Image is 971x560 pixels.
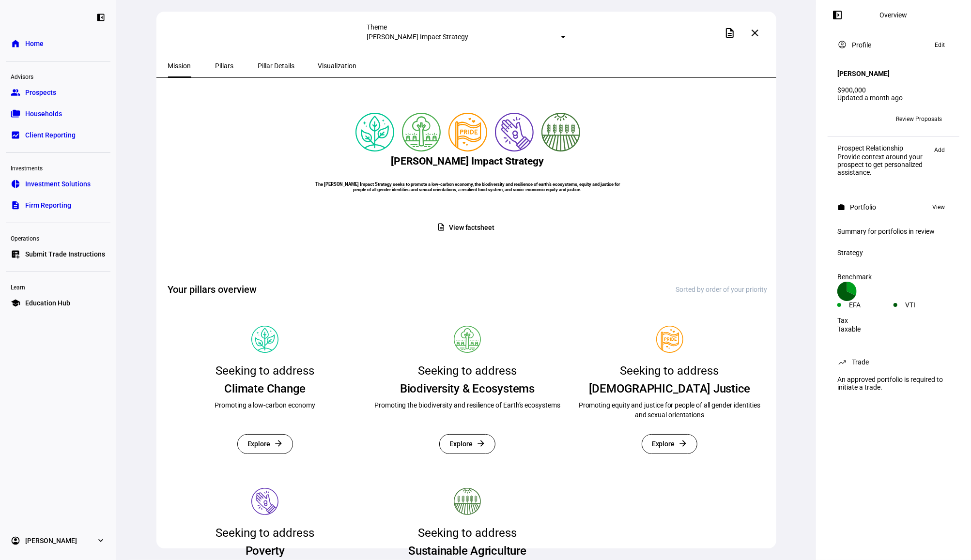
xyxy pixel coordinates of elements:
div: Benchmark [837,273,950,281]
div: Advisors [6,69,110,83]
div: VTI [905,301,950,309]
div: Sorted by order of your priority [676,286,768,293]
span: Investment Solutions [25,179,91,189]
button: Edit [930,39,950,51]
button: Add [929,144,950,156]
mat-icon: trending_up [837,357,847,367]
mat-icon: close [749,27,761,39]
div: Poverty [246,543,285,559]
div: Strategy [837,249,950,257]
eth-mat-symbol: expand_more [96,536,106,545]
button: Explore [237,434,293,454]
eth-mat-symbol: pie_chart [11,179,20,189]
div: Promoting the biodiversity and resilience of Earth’s ecosystems [374,400,560,420]
img: deforestation.colored.svg [402,113,441,151]
a: bid_landscapeClient Reporting [6,125,110,145]
a: folder_copyHouseholds [6,104,110,123]
mat-icon: account_circle [837,40,847,49]
span: Education Hub [25,298,70,308]
span: Explore [449,435,473,454]
div: Biodiversity & Ecosystems [400,381,535,396]
mat-icon: arrow_forward [476,439,486,448]
h2: Your pillars overview [168,283,257,296]
eth-mat-symbol: folder_copy [11,109,20,119]
eth-panel-overview-card-header: Portfolio [837,201,950,213]
mat-icon: left_panel_open [832,9,843,21]
div: Profile [852,41,871,49]
span: Prospects [25,88,56,97]
div: Learn [6,280,110,293]
div: An approved portfolio is required to initiate a trade. [832,372,956,395]
span: Pillars [216,62,234,69]
div: EFA [849,301,894,309]
img: Pillar icon [251,326,278,353]
span: Households [25,109,62,119]
img: lgbtqJustice.colored.svg [448,113,487,151]
span: [PERSON_NAME] [25,536,77,545]
div: Seeking to address [216,523,314,543]
span: Edit [935,39,945,51]
div: Prospect Relationship [837,144,929,152]
mat-icon: arrow_forward [678,439,688,448]
button: Review Proposals [888,111,950,127]
eth-mat-symbol: bid_landscape [11,130,20,140]
h6: The [PERSON_NAME] Impact Strategy seeks to promote a low-carbon economy, the biodiversity and res... [310,182,625,192]
div: Theme [367,23,565,31]
div: Summary for portfolios in review [837,227,950,235]
eth-panel-overview-card-header: Profile [837,39,950,51]
span: Submit Trade Instructions [25,249,105,259]
span: Firm Reporting [25,200,71,210]
span: Home [25,39,44,48]
div: Seeking to address [418,523,517,543]
div: Promoting a low-carbon economy [215,400,315,420]
h2: [PERSON_NAME] Impact Strategy [391,155,544,167]
div: Investments [6,161,110,174]
img: climateChange.colored.svg [355,113,394,151]
mat-select-trigger: [PERSON_NAME] Impact Strategy [367,33,468,41]
span: Add [934,144,945,156]
a: groupProspects [6,83,110,102]
div: [DEMOGRAPHIC_DATA] Justice [589,381,751,396]
button: Explore [439,434,495,454]
span: Mission [168,62,191,69]
mat-icon: description [437,223,446,231]
eth-mat-symbol: account_circle [11,536,20,545]
img: Pillar icon [656,326,683,353]
span: Visualization [318,62,357,69]
eth-mat-symbol: description [11,200,20,210]
a: descriptionFirm Reporting [6,196,110,215]
span: Client Reporting [25,130,76,140]
button: Explore [642,434,698,454]
div: Provide context around your prospect to get personalized assistance. [837,153,929,176]
img: poverty.colored.svg [495,113,534,151]
eth-mat-symbol: group [11,88,20,97]
div: Overview [880,11,908,19]
mat-icon: description [724,27,736,39]
span: Pillar Details [258,62,295,69]
h4: [PERSON_NAME] [837,70,890,77]
a: homeHome [6,34,110,53]
div: Seeking to address [216,361,314,381]
div: Seeking to address [418,361,517,381]
eth-mat-symbol: school [11,298,20,308]
a: pie_chartInvestment Solutions [6,174,110,194]
div: $900,000 [837,86,950,94]
span: Review Proposals [896,111,942,127]
eth-panel-overview-card-header: Trade [837,356,950,368]
div: Climate Change [224,381,306,396]
div: Operations [6,231,110,244]
eth-mat-symbol: left_panel_close [96,13,106,22]
mat-icon: work [837,203,845,211]
span: JR [842,116,849,122]
div: Seeking to address [620,361,719,381]
img: Pillar icon [454,488,481,515]
div: Sustainable Agriculture [408,543,526,559]
div: Taxable [837,325,950,333]
mat-icon: arrow_forward [274,439,283,448]
span: View factsheet [449,218,494,237]
eth-mat-symbol: home [11,39,20,48]
span: Explore [652,435,675,454]
div: Updated a month ago [837,94,950,102]
eth-mat-symbol: list_alt_add [11,249,20,259]
button: View [927,201,950,213]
